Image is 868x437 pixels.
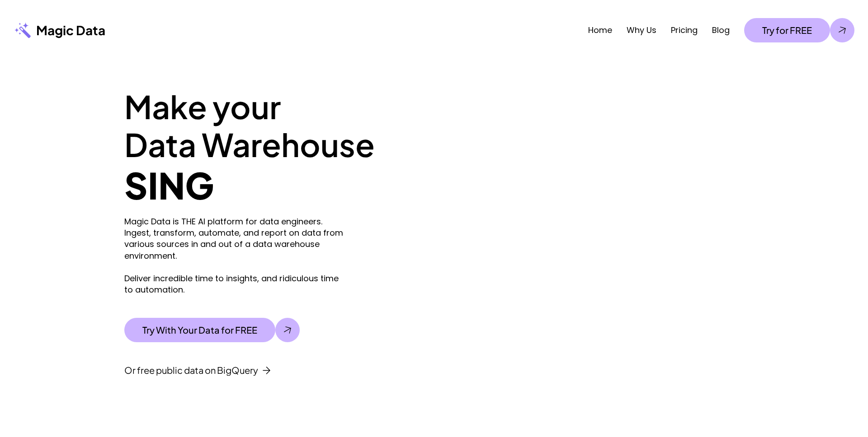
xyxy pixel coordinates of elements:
p: Magic Data is THE AI platform for data engineers. Ingest, transform, automate, and report on data... [124,216,347,295]
p: Or free public data on BigQuery [124,365,258,376]
p: Finally achieve incredible time to insights [402,308,468,339]
p: Faster custom data pipeline builds [590,355,656,388]
a: Custom transforms in minutes [579,103,735,127]
a: Try for FREE [744,18,854,42]
a: Why Us [627,24,656,36]
a: Home [588,24,612,36]
p: Magic Data [36,22,105,38]
p: 50%+ [538,362,585,381]
a: Pricing [671,24,698,36]
h1: Make your Data Warehouse [124,88,476,163]
a: Or free public data on BigQuery [124,365,270,376]
p: Custom transforms in minutes [586,110,698,121]
a: Blog [712,24,730,36]
p: Try for FREE [762,25,812,36]
strong: SING [124,162,214,208]
p: Try With Your Data for FREE [142,325,257,335]
a: Try With Your Data for FREE [124,318,300,342]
